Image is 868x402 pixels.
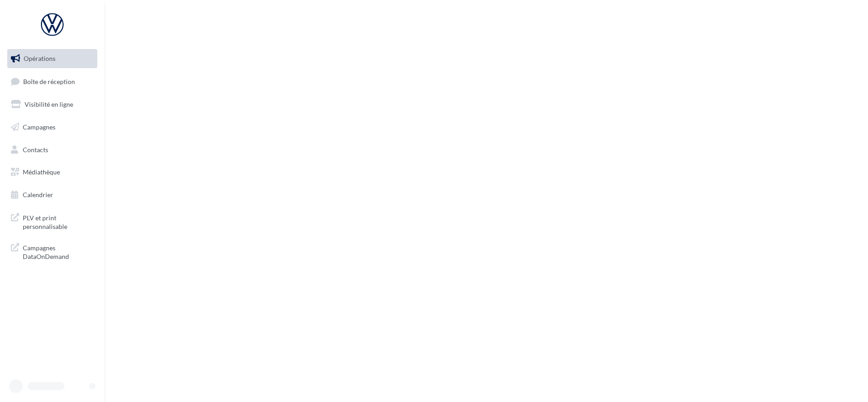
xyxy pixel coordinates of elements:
span: Campagnes [23,123,55,131]
a: Campagnes DataOnDemand [5,238,99,265]
span: Campagnes DataOnDemand [23,242,94,261]
a: Médiathèque [5,163,99,182]
span: PLV et print personnalisable [23,212,94,231]
span: Calendrier [23,191,53,199]
span: Boîte de réception [23,77,75,85]
span: Contacts [23,145,48,153]
span: Visibilité en ligne [25,100,73,108]
a: Visibilité en ligne [5,95,99,114]
a: Calendrier [5,185,99,204]
a: Boîte de réception [5,72,99,91]
span: Opérations [24,55,55,62]
a: Contacts [5,140,99,159]
a: PLV et print personnalisable [5,208,99,235]
a: Campagnes [5,118,99,137]
a: Opérations [5,49,99,68]
span: Médiathèque [23,168,60,176]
